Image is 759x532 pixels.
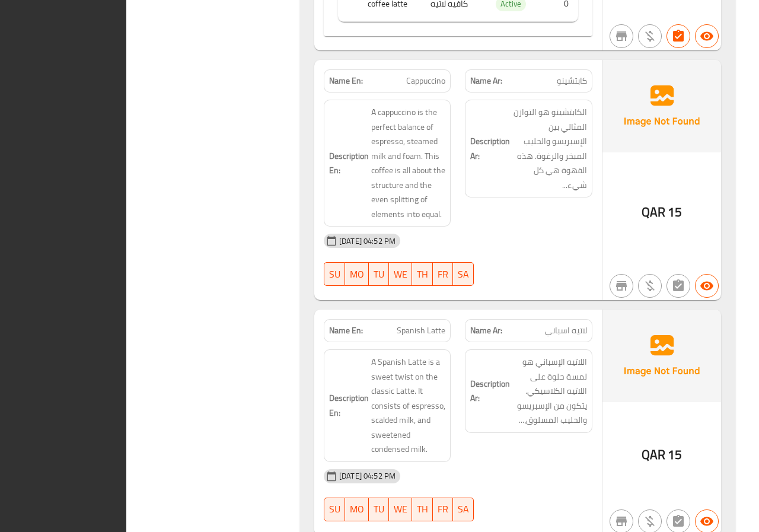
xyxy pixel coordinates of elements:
span: الكابتشينو هو التوازن المثالي بين الإسبريسو والحليب المبخر والرغوة. هذه القهوة هي كل شيء... [512,105,586,192]
button: Purchased item [638,24,662,48]
span: MO [350,266,364,283]
button: Not branch specific item [610,24,633,48]
span: TU [374,501,384,518]
span: 15 [668,200,682,224]
strong: Name En: [329,75,363,87]
strong: Name En: [329,324,363,337]
button: MO [345,262,369,286]
button: TH [412,262,433,286]
span: A cappuccino is the perfect balance of espresso, steamed milk and foam. This coffee is all about ... [371,105,445,221]
span: SA [458,501,469,518]
span: Cappuccino [406,75,445,87]
span: SU [329,501,340,518]
button: TH [412,498,433,521]
span: كابتشينو [557,75,587,87]
span: [DATE] 04:52 PM [334,235,400,247]
span: TH [417,266,428,283]
span: FR [438,501,448,518]
span: Spanish Latte [397,324,445,337]
span: SA [458,266,469,283]
span: TH [417,501,428,518]
button: Available [695,274,719,298]
strong: Name Ar: [470,324,502,337]
button: SA [453,498,474,521]
button: MO [345,498,369,521]
span: لاتيه اسباني [545,324,587,337]
img: Ae5nvW7+0k+MAAAAAElFTkSuQmCC [602,60,721,152]
button: Available [695,24,719,48]
button: FR [433,262,453,286]
button: SU [324,498,345,521]
strong: Name Ar: [470,75,502,87]
button: Purchased item [638,274,662,298]
button: Not has choices [666,274,690,298]
span: [DATE] 04:52 PM [334,470,400,482]
button: SA [453,262,474,286]
span: MO [350,501,364,518]
span: TU [374,266,384,283]
strong: Description En: [329,391,369,420]
span: اللاتيه الإسباني هو لمسة حلوة على اللاتيه الكلاسيكي. يتكون من الإسبريسو والحليب المسلوق،... [512,355,586,428]
span: WE [394,266,407,283]
button: TU [369,262,389,286]
span: QAR [642,443,665,466]
span: QAR [642,200,665,224]
strong: Description En: [329,149,369,178]
strong: Description Ar: [470,377,510,406]
button: WE [389,498,412,521]
span: SU [329,266,340,283]
span: A Spanish Latte is a sweet twist on the classic Latte. It consists of espresso, scalded milk, and... [371,355,445,457]
span: 15 [668,443,682,466]
button: FR [433,498,453,521]
span: WE [394,501,407,518]
span: FR [438,266,448,283]
strong: Description Ar: [470,134,510,163]
button: WE [389,262,412,286]
button: Has choices [666,24,690,48]
button: TU [369,498,389,521]
button: SU [324,262,345,286]
button: Not branch specific item [610,274,633,298]
img: Ae5nvW7+0k+MAAAAAElFTkSuQmCC [602,310,721,402]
